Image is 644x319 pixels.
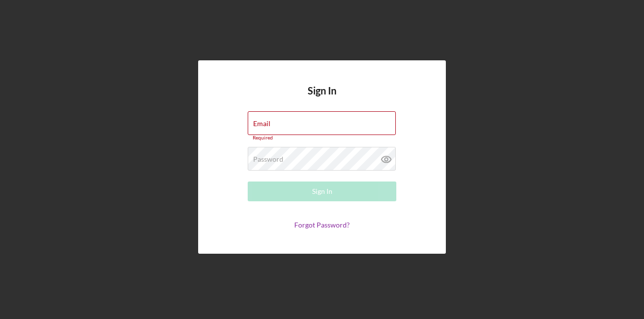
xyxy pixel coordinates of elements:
[294,221,350,229] a: Forgot Password?
[248,182,396,201] button: Sign In
[253,120,270,128] label: Email
[253,155,283,163] label: Password
[308,85,336,111] h4: Sign In
[248,135,396,141] div: Required
[312,182,332,201] div: Sign In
